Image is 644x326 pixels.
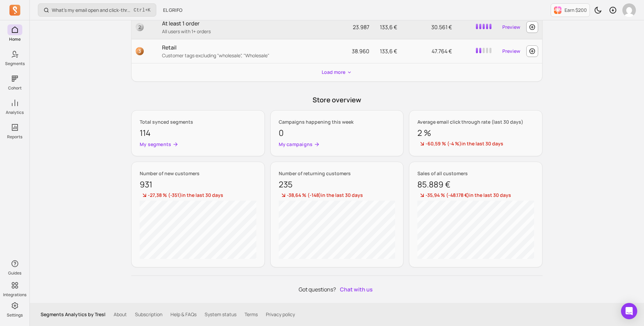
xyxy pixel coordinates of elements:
button: EL GRIFO [159,4,186,16]
kbd: K [148,7,151,13]
p: in the last 30 days [417,140,534,148]
p: Guides [8,270,21,276]
p: Campaigns happening this week [279,119,395,125]
a: My campaigns [279,141,395,148]
span: 47.764 € [432,47,452,55]
p: Number of new customers [140,170,256,177]
p: My segments [140,141,171,148]
p: 114 [140,127,256,139]
p: What’s my email open and click-through rate? [52,7,131,14]
span: -38,64 % [287,192,307,198]
span: ( -351 ) [168,192,181,198]
p: Got questions? [131,284,543,295]
span: -60,59 % [425,140,447,147]
a: Subscription [135,311,162,318]
span: ( -148 ) [307,192,321,198]
span: ( -4 % ) [447,140,461,147]
div: Open Intercom Messenger [621,303,637,319]
span: -27,38 % [148,192,168,198]
p: in the last 30 days [417,192,534,199]
canvas: chart [417,201,534,259]
span: 133,6 € [380,23,397,31]
p: 2 % [417,127,534,139]
button: Load more [319,66,355,79]
p: Settings [7,312,23,318]
p: Segments Analytics by Tresl [41,311,106,318]
p: My campaigns [279,141,313,148]
span: -35,94 % [425,192,446,198]
a: Preview [500,45,523,57]
p: Analytics [6,110,24,115]
a: 235 [279,178,293,190]
p: Segments [5,61,25,66]
a: 931 [140,178,152,190]
span: 3 [136,47,144,55]
kbd: Ctrl [134,7,145,14]
a: Privacy policy [266,311,295,318]
span: ( -48.178 € ) [446,192,469,198]
p: Integrations [3,292,26,298]
span: 133,6 € [380,47,397,55]
a: 85.889 € [417,178,451,190]
span: 30.561 € [431,23,452,31]
p: in the last 30 days [140,192,256,199]
canvas: chart [279,201,395,259]
p: Earn $200 [565,7,587,14]
p: Retail [162,43,344,52]
p: Total synced segments [140,119,256,125]
p: 0 [279,127,395,139]
a: Help & FAQs [170,311,197,318]
p: Number of returning customers [279,170,395,177]
p: At least 1 order [162,19,344,27]
p: Average email click through rate (last 30 days) [417,119,534,125]
span: + [134,6,151,14]
button: Chat with us [337,284,375,295]
a: Terms [245,311,258,318]
p: Reports [7,134,22,140]
button: Earn $200 [551,3,590,17]
p: Sales of all customers [417,170,534,177]
span: EL GRIFO [163,7,182,14]
span: 2 [136,23,144,31]
canvas: chart [140,201,256,259]
button: What’s my email open and click-through rate?Ctrl+K [38,3,156,17]
button: Toggle dark mode [591,3,605,17]
span: 38.960 [352,47,369,55]
a: About [114,311,127,318]
span: 23.987 [353,23,369,31]
p: All users with 1+ orders [162,28,344,35]
a: System status [205,311,236,318]
p: Customer tags excluding "wholesale", "Wholesale" [162,52,344,59]
a: My segments [140,141,256,148]
button: Guides [7,257,22,277]
p: in the last 30 days [279,192,395,199]
p: Home [9,37,21,42]
p: Store overview [131,95,543,105]
img: avatar [622,3,636,17]
a: Preview [500,21,523,33]
p: Cohort [8,85,22,91]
